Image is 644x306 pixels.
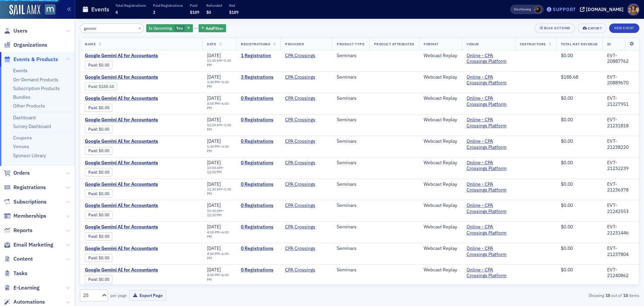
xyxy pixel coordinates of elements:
div: – [207,80,231,89]
div: Paid: 0 - $0 [85,275,112,283]
a: Events & Products [4,56,58,63]
button: New Event [609,24,639,33]
span: $0.00 [561,117,573,123]
span: $0.00 [99,127,109,132]
div: Webcast Replay [424,203,457,209]
span: CPA Crossings [285,246,327,252]
a: Google Gemini AI for Accountants [85,117,198,123]
div: Seminars [337,95,364,101]
a: View Homepage [40,4,55,16]
div: Seminars [337,246,364,252]
a: 0 Registrations [241,138,276,144]
time: 6:00 PM [207,272,229,281]
span: [DATE] [207,74,221,80]
a: Reports [4,227,33,234]
time: 11:30 AM [207,187,222,191]
time: 5:30 PM [207,80,229,89]
span: $0.00 [99,191,109,196]
div: Paid: 0 - $0 [85,104,112,112]
span: Organizations [13,41,47,49]
div: Webcast Replay [424,160,457,166]
span: : [88,84,99,89]
a: CPA Crossings [285,95,315,101]
a: Paid [88,105,97,110]
a: 0 Registrations [241,160,276,166]
span: [DATE] [207,181,221,187]
input: Search… [80,24,144,33]
a: Paid [88,234,97,239]
div: Webcast Replay [424,53,457,59]
span: Registrations [241,42,270,46]
a: Bundles [13,94,31,100]
span: : [88,212,99,217]
div: EVT-21237804 [607,246,634,257]
div: Webcast Replay [424,246,457,252]
span: Add Filter [206,25,223,31]
span: $0 [206,9,211,15]
span: : [88,234,99,239]
time: 4:00 PM [207,101,220,106]
a: 3 Registrations [241,74,276,80]
a: Google Gemini AI for Accountants [85,53,198,59]
a: Survey Dashboard [13,123,51,129]
span: CPA Crossings [285,53,327,59]
div: Paid: 0 - $0 [85,147,112,155]
div: Export [588,27,602,30]
div: Also [514,7,520,11]
a: Organizations [4,41,47,49]
a: Online - CPA Crossings Platform [467,203,511,214]
div: Paid: 0 - $0 [85,168,112,176]
div: EVT-21227951 [607,95,634,107]
div: EVT-21238220 [607,138,634,150]
a: Users [4,27,28,35]
div: Seminars [337,224,364,230]
span: Content [13,255,33,263]
span: [DATE] [207,202,221,208]
span: CPA Crossings [285,203,327,209]
time: 4:00 PM [207,272,220,277]
div: EVT-21236378 [607,181,634,193]
span: CPA Crossings [285,95,327,101]
a: Online - CPA Crossings Platform [467,138,511,150]
div: Webcast Replay [424,95,457,101]
span: Google Gemini AI for Accountants [85,246,198,252]
span: $189 [229,9,238,15]
span: $0.00 [561,245,573,251]
time: 11:30 AM [207,58,222,63]
time: 1:30 PM [207,58,231,67]
span: CPA Crossings [285,224,327,230]
p: Paid [190,3,199,8]
a: Google Gemini AI for Accountants [85,160,198,166]
div: – [207,187,231,196]
div: EVT-21232239 [607,160,634,172]
span: Registrations [13,184,46,191]
time: 6:00 PM [207,230,229,239]
a: Paid [88,255,97,260]
span: CPA Crossings [285,267,327,273]
a: Content [4,255,33,263]
div: Seminars [337,160,364,166]
span: Reports [13,227,33,234]
a: 0 Registrations [241,246,276,252]
div: – [207,123,231,132]
a: Subscription Products [13,85,60,91]
button: Export Page [129,290,166,301]
span: Venue [467,42,479,46]
a: Google Gemini AI for Accountants [85,203,198,209]
span: $188.68 [99,84,114,89]
span: $0.00 [561,202,573,208]
a: Online - CPA Crossings Platform [467,74,511,86]
a: Memberships [4,212,46,220]
span: : [88,255,99,260]
a: CPA Crossings [285,138,315,144]
a: Sponsor Library [13,152,46,159]
div: – [207,209,231,217]
div: Seminars [337,53,364,59]
a: SailAMX [9,5,40,15]
a: Online - CPA Crossings Platform [467,53,511,64]
a: Subscriptions [4,198,47,206]
strong: 18 [604,292,611,298]
a: 0 Registrations [241,203,276,209]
